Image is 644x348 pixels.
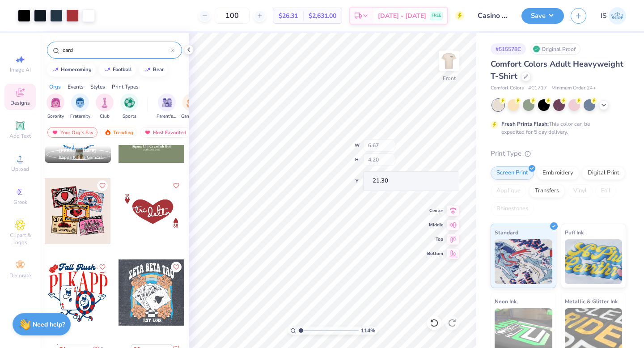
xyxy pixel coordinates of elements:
span: $2,631.00 [309,11,336,21]
span: IS [601,11,606,21]
button: filter button [96,93,114,120]
div: Front [443,74,456,82]
span: Bottom [427,250,443,257]
span: Kappa Kappa Gamma, [GEOGRAPHIC_DATA] [59,154,107,161]
span: Club [100,113,110,120]
span: $26.31 [279,11,298,21]
div: Orgs [49,83,61,91]
button: football [99,63,136,76]
span: Game Day [181,113,202,120]
span: Decorate [9,272,31,279]
button: filter button [70,93,90,120]
span: Add Text [9,132,31,140]
a: IS [601,7,626,25]
button: Like [97,180,108,191]
div: Screen Print [491,166,534,180]
button: filter button [47,93,64,120]
span: [DATE] - [DATE] [378,11,426,21]
span: Greek [13,199,27,206]
span: # C1717 [528,85,547,92]
span: [PERSON_NAME] [59,148,96,154]
div: filter for Sorority [47,93,64,120]
span: Image AI [10,66,31,73]
img: most_fav.gif [144,129,151,136]
button: Like [97,262,108,272]
img: Sports Image [124,98,135,108]
div: Transfers [529,184,565,198]
span: Metallic & Glitter Ink [565,297,618,306]
strong: Need help? [33,320,65,329]
input: Try "Alpha" [62,46,170,55]
div: homecoming [61,67,92,72]
img: Front [440,52,458,70]
div: filter for Club [96,93,114,120]
div: Rhinestones [491,202,534,216]
img: Sorority Image [51,98,61,108]
img: Isabel Sojka [609,7,626,25]
div: Styles [90,83,105,91]
div: filter for Game Day [181,93,202,120]
input: – – [215,8,250,24]
img: Fraternity Image [75,98,85,108]
button: homecoming [47,63,96,76]
div: football [113,67,132,72]
img: trend_line.gif [144,67,151,72]
button: filter button [181,93,202,120]
img: Parent's Weekend Image [162,98,172,108]
img: most_fav.gif [51,129,59,136]
strong: Fresh Prints Flash: [501,120,549,127]
span: Clipart & logos [4,232,36,246]
div: Print Types [112,83,139,91]
div: bear [153,67,164,72]
button: Like [171,180,182,191]
button: Like [171,262,182,272]
div: Trending [100,127,137,138]
img: Club Image [100,98,110,108]
button: filter button [157,93,177,120]
span: Parent's Weekend [157,113,177,120]
div: Events [68,83,84,91]
div: # 515578C [491,43,526,55]
img: Standard [495,239,552,284]
div: filter for Parent's Weekend [157,93,177,120]
div: Most Favorited [140,127,191,138]
div: Applique [491,184,526,198]
span: Neon Ink [495,297,517,306]
span: Sorority [47,113,64,120]
span: Comfort Colors [491,85,524,92]
div: Your Org's Fav [47,127,97,138]
div: Foil [595,184,616,198]
div: Original Proof [530,43,580,55]
img: Game Day Image [186,98,197,108]
span: Minimum Order: 24 + [551,85,596,92]
div: Embroidery [537,166,579,180]
img: trend_line.gif [104,67,111,72]
span: FREE [432,13,441,19]
input: Untitled Design [471,7,515,25]
div: Print Type [491,149,626,159]
img: trending.gif [104,129,111,136]
img: Puff Ink [565,239,623,284]
span: Middle [427,222,443,228]
button: bear [139,63,168,76]
div: This color can be expedited for 5 day delivery. [501,120,611,136]
span: Sports [123,113,136,120]
div: filter for Sports [120,93,138,120]
span: Fraternity [70,113,90,120]
span: Puff Ink [565,228,584,237]
span: Center [427,208,443,214]
span: Designs [10,99,30,106]
span: Comfort Colors Adult Heavyweight T-Shirt [491,59,623,81]
span: 114 % [361,327,375,335]
div: Vinyl [568,184,593,198]
span: Upload [11,166,29,173]
button: filter button [120,93,138,120]
span: Standard [495,228,518,237]
span: Top [427,236,443,242]
button: Save [521,8,564,24]
div: filter for Fraternity [70,93,90,120]
img: trend_line.gif [52,67,59,72]
div: Digital Print [582,166,625,180]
